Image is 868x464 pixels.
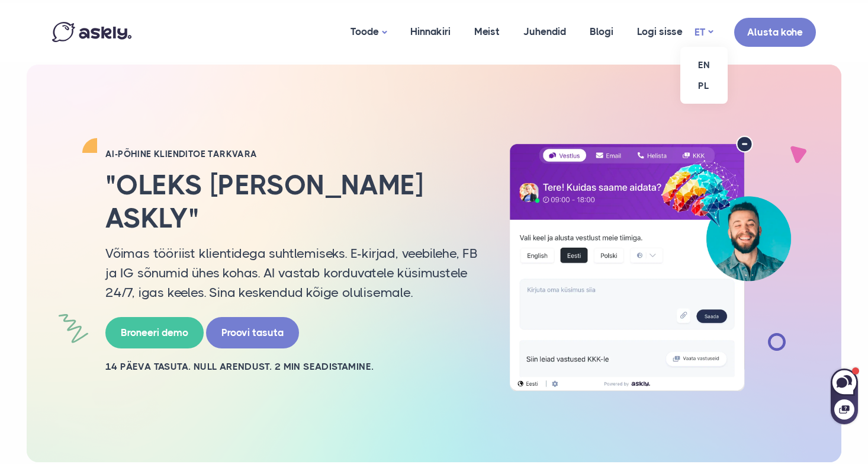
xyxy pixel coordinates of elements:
a: Logi sisse [625,3,695,60]
a: Juhendid [512,3,578,60]
img: AI multilingual chat [496,136,804,392]
h2: 14 PÄEVA TASUTA. NULL ARENDUST. 2 MIN SEADISTAMINE. [105,360,478,373]
h2: "Oleks [PERSON_NAME] Askly" [105,169,478,234]
a: EN [680,55,728,75]
h2: AI-PÕHINE KLIENDITOE TARKVARA [105,148,478,160]
a: Blogi [578,3,625,60]
p: Võimas tööriist klientidega suhtlemiseks. E-kirjad, veebilehe, FB ja IG sõnumid ühes kohas. AI va... [105,244,478,302]
iframe: Askly chat [830,366,859,425]
a: ET [695,24,713,41]
a: Toode [339,3,398,62]
a: Meist [462,3,512,60]
a: Proovi tasuta [206,317,299,348]
a: Broneeri demo [105,317,204,348]
a: Alusta kohe [734,18,816,47]
a: Hinnakiri [398,3,462,60]
img: Askly [52,22,131,42]
a: PL [680,75,728,96]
